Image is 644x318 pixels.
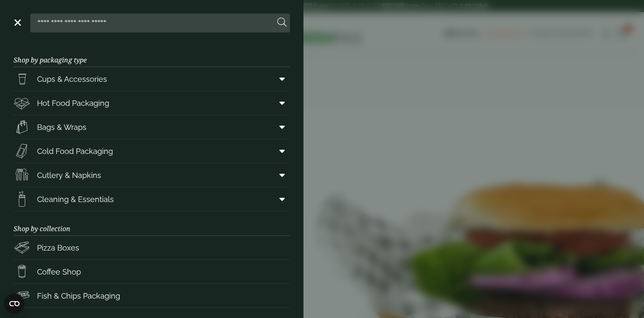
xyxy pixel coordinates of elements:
span: Cups & Accessories [37,73,107,85]
a: Bags & Wraps [13,115,290,139]
button: Open CMP widget [4,294,24,314]
a: Cups & Accessories [13,67,290,91]
img: FishNchip_box.svg [13,287,30,304]
a: Cutlery & Napkins [13,163,290,187]
a: Cold Food Packaging [13,139,290,163]
img: Paper_carriers.svg [13,119,30,135]
a: Pizza Boxes [13,236,290,259]
a: Coffee Shop [13,260,290,283]
a: Hot Food Packaging [13,91,290,115]
span: Cleaning & Essentials [37,194,114,205]
img: Cutlery.svg [13,167,30,183]
span: Bags & Wraps [37,121,86,133]
img: open-wipe.svg [13,191,30,208]
img: Deli_box.svg [13,94,30,111]
img: Sandwich_box.svg [13,143,30,159]
span: Cold Food Packaging [37,146,113,157]
span: Fish & Chips Packaging [37,290,120,302]
img: HotDrink_paperCup.svg [13,263,30,280]
h3: Shop by collection [13,211,290,236]
span: Cutlery & Napkins [37,170,101,181]
span: Hot Food Packaging [37,97,109,109]
img: PintNhalf_cup.svg [13,70,30,87]
h3: Shop by packaging type [13,43,290,67]
a: Cleaning & Essentials [13,187,290,211]
a: Fish & Chips Packaging [13,284,290,307]
img: Pizza_boxes.svg [13,239,30,256]
span: Coffee Shop [37,266,81,278]
span: Pizza Boxes [37,242,79,253]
